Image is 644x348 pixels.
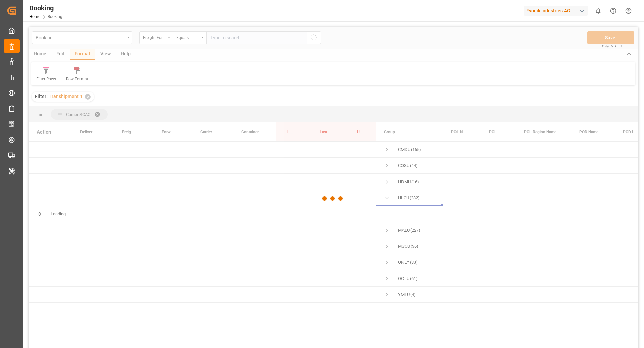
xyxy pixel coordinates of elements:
[524,6,588,16] div: Evonik Industries AG
[29,14,40,19] a: Home
[524,4,591,17] button: Evonik Industries AG
[606,3,621,18] button: Help Center
[29,3,62,13] div: Booking
[591,3,606,18] button: show 0 new notifications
